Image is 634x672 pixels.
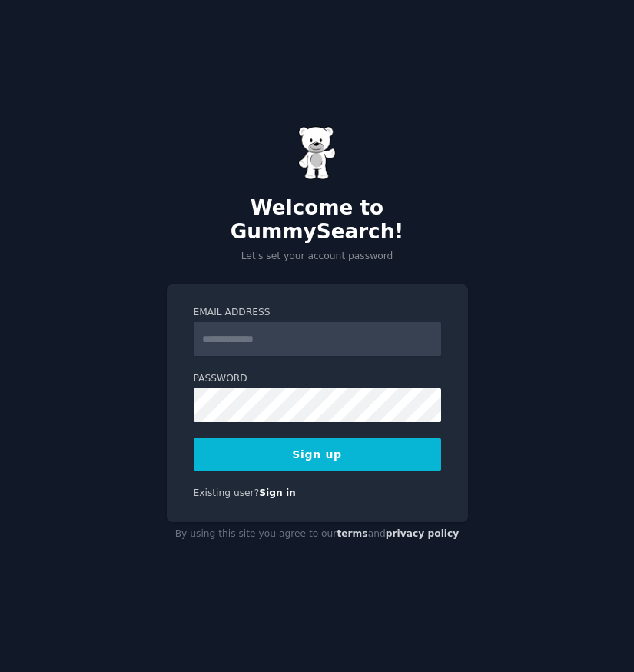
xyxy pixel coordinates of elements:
[167,522,468,547] div: By using this site you agree to our and
[194,372,441,386] label: Password
[194,487,260,498] span: Existing user?
[167,196,468,245] h2: Welcome to GummySearch!
[337,528,367,539] a: terms
[298,126,337,180] img: Gummy Bear
[167,250,468,264] p: Let's set your account password
[194,438,441,471] button: Sign up
[386,528,460,539] a: privacy policy
[259,487,296,498] a: Sign in
[194,306,441,320] label: Email Address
